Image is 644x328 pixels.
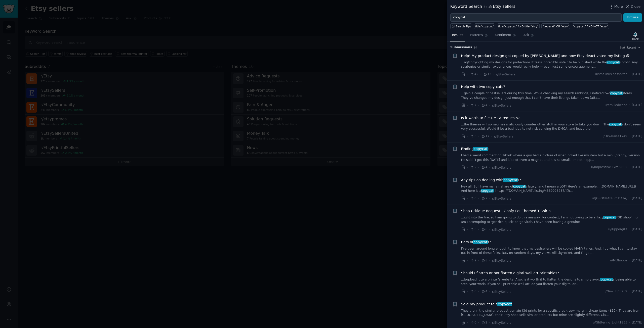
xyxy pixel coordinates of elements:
[470,227,476,232] span: 0
[629,196,630,201] span: ·
[496,73,515,76] span: r/EtsySellers
[478,320,479,325] span: ·
[467,72,468,77] span: ·
[627,46,636,49] span: Recent
[481,165,487,170] span: 4
[603,289,627,294] span: u/New_Tip5259
[461,146,490,152] a: Findingcopycats
[627,46,640,49] button: Recent
[461,177,521,183] span: Any tips on dealing with s?
[461,115,520,121] a: Is it worth to file DMCA requests?
[461,146,490,152] span: Finding s
[474,23,495,29] a: title:"copycat"
[600,278,613,281] span: copycat
[608,227,627,232] span: u/Kippergills
[478,134,479,139] span: ·
[595,72,627,77] span: u/smallbusinessbitch
[610,91,623,95] span: copycat
[461,60,642,69] a: ...ng/copyrighting my designs for protection? It feels incredibly unfair to be punished while the...
[456,25,471,28] span: Search Tips
[629,72,630,77] span: ·
[467,320,468,325] span: ·
[498,25,539,28] div: title:"copycat" AND title:"etsy"
[450,45,472,50] span: Submission s
[629,320,630,325] span: ·
[494,31,518,41] a: Sentiment
[450,23,472,29] button: Search Tips
[494,135,513,138] span: r/EtsySellers
[470,103,476,108] span: 7
[630,31,640,41] button: Track
[481,227,487,232] span: 8
[572,23,609,29] a: "copycat" AND NOT "etsy"
[450,31,465,41] a: Results
[491,134,492,139] span: ·
[492,228,511,231] span: r/EtsySellers
[632,196,642,201] span: [DATE]
[461,247,642,255] a: I’ve been around long enough to know that my bestsellers will be copied MANY times. And, I do wha...
[481,134,489,139] span: 17
[541,23,570,29] a: "copycat" OR "etsy"
[467,258,468,263] span: ·
[492,259,511,262] span: r/EtsySellers
[513,185,526,188] span: copycat
[478,258,479,263] span: ·
[480,72,481,77] span: ·
[629,134,630,139] span: ·
[461,122,642,131] a: ...the thieves will sometimes maliciously counter other stuff in your store to take you down. The...
[470,134,476,139] span: 6
[489,165,490,170] span: ·
[492,321,511,324] span: r/EtsySellers
[632,37,639,41] div: Track
[450,4,515,10] div: Keyword Search Etsy sellers
[467,227,468,232] span: ·
[614,4,623,9] span: More
[467,196,468,201] span: ·
[481,258,487,263] span: 8
[461,53,630,59] a: Help! My product design got copied by [PERSON_NAME] and now Etsy deactivated my listing 😩
[468,31,490,41] a: Patterns
[603,216,616,219] span: copycat
[461,302,512,307] a: Sold my product to acopycat
[602,134,627,139] span: u/Dry-Raise1749
[475,25,494,28] div: title:"copycat"
[470,258,476,263] span: 9
[461,84,505,89] a: Help with two copy-cats?
[492,166,511,169] span: r/EtsySellers
[461,240,491,245] span: Bots or s?
[543,25,569,28] div: "copycat" OR "etsy"
[473,147,488,151] span: copycat
[484,5,487,9] span: in
[481,196,487,201] span: 7
[522,31,536,41] a: Ask
[495,33,511,37] span: Sentiment
[461,309,642,317] a: They are in the similar product domain (3d prints for a specific area). Low margin, cheap items (...
[492,104,511,107] span: r/EtsySellers
[461,91,642,100] a: ...gain a couple of bestsellers during this time. While checking my search rankings, I noticed tw...
[605,103,627,108] span: u/emiliedwood
[481,189,494,193] span: copycat
[493,72,494,77] span: ·
[470,165,476,170] span: 2
[461,177,521,183] a: Any tips on dealing withcopycats?
[461,208,551,214] span: Shop Critique Request - Goofy Pet Themed T-Shirts
[592,196,627,201] span: u/[GEOGRAPHIC_DATA]
[492,290,511,294] span: r/EtsySellers
[450,13,622,22] input: Try a keyword related to your business
[461,302,512,307] span: Sold my product to a
[629,258,630,263] span: ·
[609,4,623,9] button: More
[492,197,511,200] span: r/EtsySellers
[607,61,620,64] span: copycat
[629,227,630,232] span: ·
[481,320,487,325] span: 2
[631,4,640,9] span: Close
[489,196,490,201] span: ·
[489,227,490,232] span: ·
[503,178,518,182] span: copycat
[470,33,483,37] span: Patterns
[461,240,491,245] a: Bots orcopycats?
